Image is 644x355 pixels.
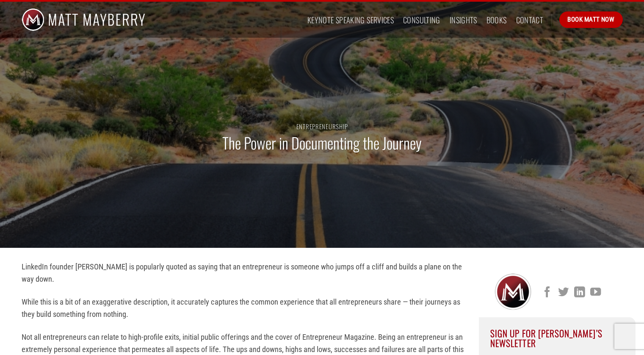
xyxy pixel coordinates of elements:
a: Entrepreneurship [296,122,348,131]
a: Contact [516,12,544,28]
img: Matt Mayberry [22,2,146,38]
p: LinkedIn founder [PERSON_NAME] is popularly quoted as saying that an entrepreneur is someone who ... [22,261,466,286]
a: Follow on Twitter [558,287,569,299]
a: Keynote Speaking Services [307,12,394,28]
p: While this is a bit of an exaggerative description, it accurately captures the common experience ... [22,296,466,321]
h1: The Power in Documenting the Journey [222,133,422,153]
a: Book Matt Now [559,11,622,28]
a: Follow on Facebook [542,287,553,299]
a: Consulting [403,12,440,28]
a: Insights [450,12,477,28]
span: Sign Up For [PERSON_NAME]’s Newsletter [490,327,603,349]
a: Books [486,12,507,28]
a: Follow on LinkedIn [574,287,585,299]
a: Follow on YouTube [590,287,601,299]
span: Book Matt Now [567,14,614,25]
